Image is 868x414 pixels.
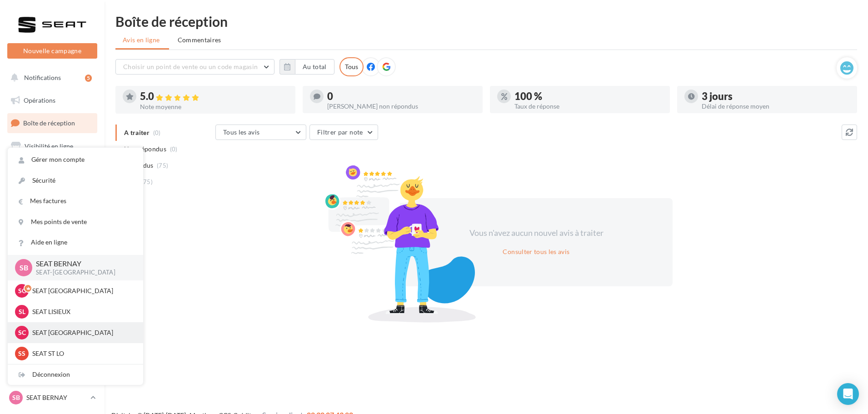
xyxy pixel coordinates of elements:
[36,269,129,277] p: SEAT-[GEOGRAPHIC_DATA]
[327,103,475,110] div: [PERSON_NAME] non répondus
[702,91,850,101] div: 3 jours
[8,364,143,385] div: Déconnexion
[279,59,334,75] button: Au total
[223,128,260,136] span: Tous les avis
[32,307,132,316] p: SEAT LISIEUX
[157,162,168,169] span: (75)
[25,142,73,150] span: Visibilité en ligne
[5,113,99,133] a: Boîte de réception
[8,212,143,232] a: Mes points de vente
[837,383,859,405] div: Open Intercom Messenger
[32,328,132,337] p: SEAT [GEOGRAPHIC_DATA]
[85,75,92,82] div: 5
[24,74,61,81] span: Notifications
[19,307,25,316] span: SL
[26,393,87,402] p: SEAT BERNAY
[5,249,99,276] a: PLV et print personnalisable
[141,178,153,185] span: (75)
[339,57,364,76] div: Tous
[5,205,99,224] a: Médiathèque
[458,227,614,239] div: Vous n'avez aucun nouvel avis à traiter
[5,91,99,110] a: Opérations
[5,160,99,179] a: Campagnes
[514,91,663,101] div: 100 %
[178,35,221,45] span: Commentaires
[123,63,258,70] span: Choisir un point de vente ou un code magasin
[7,389,97,406] a: SB SEAT BERNAY
[327,91,475,101] div: 0
[140,104,288,110] div: Note moyenne
[309,125,378,140] button: Filtrer par note
[295,59,334,75] button: Au total
[18,286,26,295] span: SC
[8,232,143,253] a: Aide en ligne
[20,262,28,273] span: SB
[215,125,306,140] button: Tous les avis
[115,15,857,28] div: Boîte de réception
[24,96,55,104] span: Opérations
[36,259,129,269] p: SEAT BERNAY
[702,103,850,110] div: Délai de réponse moyen
[5,280,99,307] a: Campagnes DataOnDemand
[5,227,99,246] a: Calendrier
[5,68,95,87] button: Notifications 5
[170,145,178,153] span: (0)
[18,349,25,358] span: SS
[5,182,99,201] a: Contacts
[7,43,97,59] button: Nouvelle campagne
[5,137,99,156] a: Visibilité en ligne
[23,119,75,127] span: Boîte de réception
[140,91,288,102] div: 5.0
[8,150,143,170] a: Gérer mon compte
[32,286,132,295] p: SEAT [GEOGRAPHIC_DATA]
[499,246,573,257] button: Consulter tous les avis
[8,170,143,191] a: Sécurité
[124,145,166,154] span: Non répondus
[8,191,143,211] a: Mes factures
[514,103,663,110] div: Taux de réponse
[18,328,26,337] span: SC
[12,393,20,402] span: SB
[115,59,274,75] button: Choisir un point de vente ou un code magasin
[32,349,132,358] p: SEAT ST LO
